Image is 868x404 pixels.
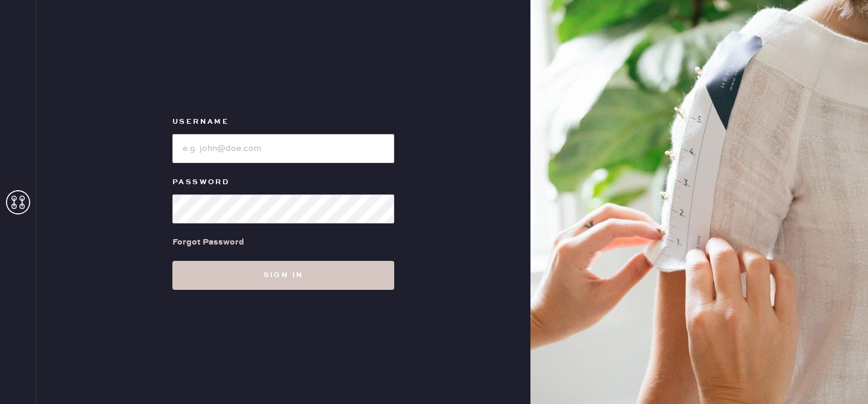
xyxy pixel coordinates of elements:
label: Password [172,175,394,190]
button: Sign in [172,261,394,290]
div: Forgot Password [172,236,244,249]
label: Username [172,115,394,129]
input: e.g. john@doe.com [172,134,394,163]
a: Forgot Password [172,223,244,261]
